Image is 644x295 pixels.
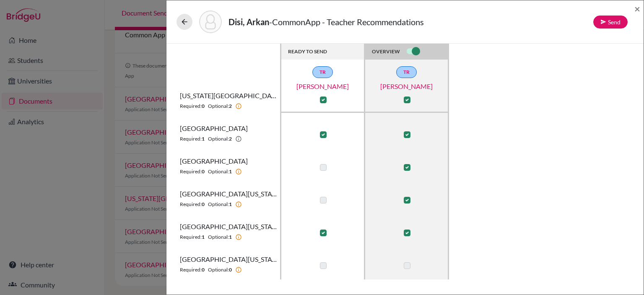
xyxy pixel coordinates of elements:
b: 1 [229,233,232,241]
span: Required: [180,233,202,241]
a: TR [312,66,333,78]
span: [GEOGRAPHIC_DATA] [180,156,248,166]
a: [PERSON_NAME] [365,81,449,91]
b: 1 [229,201,232,208]
span: Optional: [208,168,229,175]
span: Required: [180,135,202,143]
b: 0 [229,266,232,274]
span: [GEOGRAPHIC_DATA][US_STATE] [180,254,277,264]
b: 1 [229,168,232,175]
span: × [634,3,640,15]
b: 0 [202,168,205,175]
span: [US_STATE][GEOGRAPHIC_DATA] [180,91,277,101]
span: Optional: [208,135,229,143]
span: [GEOGRAPHIC_DATA] [180,123,248,133]
button: Send [593,16,628,29]
a: [PERSON_NAME] [281,81,365,91]
span: [GEOGRAPHIC_DATA][US_STATE] [180,189,277,199]
span: - CommonApp - Teacher Recommendations [269,17,424,27]
span: Required: [180,102,202,110]
span: Required: [180,168,202,175]
b: 0 [202,266,205,274]
b: 0 [202,102,205,110]
span: Required: [180,266,202,274]
span: Optional: [208,201,229,208]
div: OVERVIEW [372,47,419,57]
button: Close [634,4,640,14]
span: Optional: [208,102,229,110]
b: 1 [202,135,205,143]
th: READY TO SEND [281,44,365,60]
strong: Disi, Arkan [229,17,269,27]
b: 0 [202,201,205,208]
span: Required: [180,201,202,208]
a: TR [396,66,417,78]
span: Optional: [208,233,229,241]
span: Optional: [208,266,229,274]
b: 2 [229,102,232,110]
b: 1 [202,233,205,241]
b: 2 [229,135,232,143]
span: [GEOGRAPHIC_DATA][US_STATE] [180,222,277,232]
